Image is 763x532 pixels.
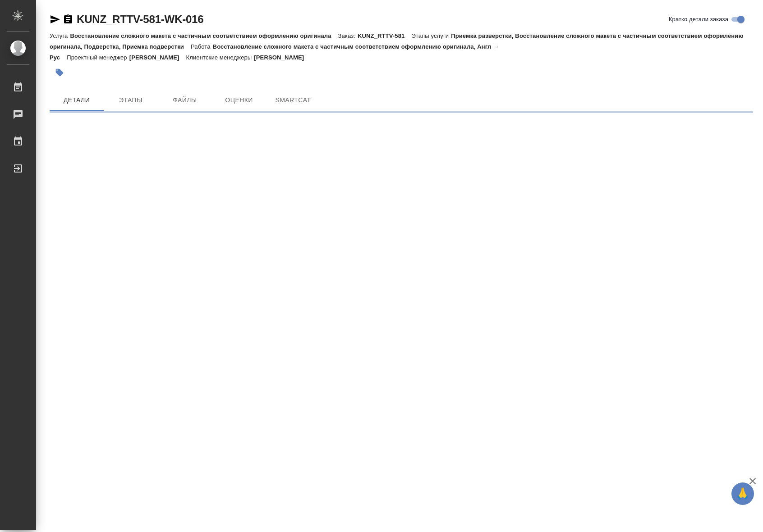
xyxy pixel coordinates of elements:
[254,54,311,61] p: [PERSON_NAME]
[735,484,750,503] span: 🙏
[669,15,728,24] span: Кратко детали заказа
[50,63,69,82] button: Добавить тэг
[70,32,338,39] p: Восстановление сложного макета с частичным соответствием оформлению оригинала
[271,95,315,106] span: SmartCat
[67,54,129,61] p: Проектный менеджер
[163,95,207,106] span: Файлы
[109,95,152,106] span: Этапы
[338,32,358,39] p: Заказ:
[358,32,411,39] p: KUNZ_RTTV-581
[411,32,451,39] p: Этапы услуги
[129,54,186,61] p: [PERSON_NAME]
[55,95,98,106] span: Детали
[50,32,70,39] p: Услуга
[77,13,203,25] a: KUNZ_RTTV-581-WK-016
[217,95,261,106] span: Оценки
[63,14,74,25] button: Скопировать ссылку
[50,43,499,61] p: Восстановление сложного макета с частичным соответствием оформлению оригинала, Англ → Рус
[186,54,254,61] p: Клиентские менеджеры
[731,482,754,505] button: 🙏
[50,14,60,25] button: Скопировать ссылку для ЯМессенджера
[191,43,213,50] p: Работа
